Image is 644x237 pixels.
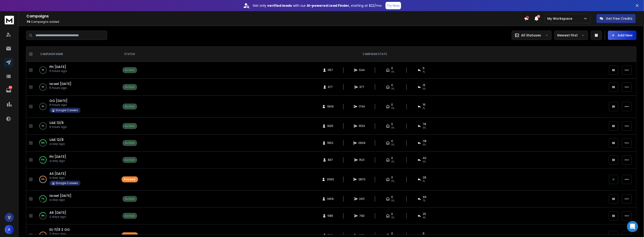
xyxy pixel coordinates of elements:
td: 0%PH [DATE]5 hours ago [35,62,116,79]
th: CAMPAIGN NAME [35,47,116,62]
a: PH [DATE] [49,65,66,69]
a: UAE 13/8 [49,120,64,125]
p: 3 % [42,85,44,89]
span: 78 [423,122,426,126]
span: 4 % [423,216,426,220]
button: Try Now [386,2,401,9]
td: 0%GG [DATE]6 hours agoGoogle Careers [35,96,116,118]
div: Active [125,68,135,72]
p: 87 % [41,158,45,162]
span: 0 [391,212,393,216]
p: 0 % [42,68,44,72]
span: 544 [359,68,365,72]
p: a day ago [49,159,66,163]
a: Israel [DATE] [49,81,71,86]
a: EU 11/8 2 GG [49,227,70,232]
p: Get only with our starting at $22/mo [253,3,382,8]
span: 0% [391,179,394,183]
div: Active [125,85,135,89]
span: 1925 [327,124,334,128]
span: 0 [391,66,393,70]
td: 3%Israel [DATE]5 hours ago [35,79,116,96]
span: 0 [391,176,393,179]
span: 6 [423,232,425,235]
span: 0 [391,156,393,160]
p: 2 days ago [49,232,80,236]
span: 0 [391,139,393,143]
span: 0 [391,122,393,126]
button: Newest First [554,31,588,40]
a: GG [DATE] [49,98,68,103]
span: 0% [391,143,394,147]
div: Active [125,105,135,108]
h1: Campaigns [26,13,524,19]
a: Israel [DATE] [49,193,71,198]
span: 118 [423,139,426,143]
span: 1744 [359,105,365,108]
span: 0 [391,83,393,87]
span: 2870 [358,178,365,181]
span: 0 [391,232,393,235]
span: 50 [537,15,540,18]
span: 0 [391,103,393,107]
span: 0% [391,87,394,91]
span: 377 [360,85,364,89]
p: 4 % [42,124,44,128]
div: Active [125,197,135,201]
div: Open Intercom Messenger [627,221,638,232]
td: 52%UAE 12/8a day ago [35,135,116,152]
th: CAMPAIGN STATS [144,47,606,62]
th: STATUS [116,47,144,62]
strong: AI-powered Lead Finder, [307,3,350,8]
p: My Workspace [547,16,574,21]
span: 0% [391,216,394,220]
span: 0% [391,160,394,164]
span: AR [DATE] [49,210,66,215]
p: 52 % [41,141,45,145]
span: 1157 [328,68,333,72]
button: A [5,225,14,234]
p: 0 % [42,104,44,109]
p: Campaigns added [26,20,524,24]
span: 1521 [359,158,365,162]
a: AS [DATE] [49,171,66,176]
span: 2909 [358,141,366,145]
div: Active [125,214,135,218]
span: PH [DATE] [49,154,66,159]
span: 1949 [327,105,334,108]
div: Active [125,158,135,162]
span: 377 [328,85,333,89]
span: 837 [328,158,333,162]
td: 87%PH [DATE]a day ago [35,152,116,169]
p: 71 % [42,197,45,201]
span: 1952 [327,141,334,145]
span: 2063 [327,178,334,181]
p: 39 % [41,214,45,218]
span: 586 [328,214,333,218]
p: a day ago [49,198,71,202]
p: 5 hours ago [49,69,67,73]
span: 40 [423,156,426,160]
p: All Statuses [521,33,541,38]
img: logo [5,16,14,24]
p: 2 days ago [49,215,66,219]
span: 28 [423,176,426,179]
span: 1 % [423,179,425,183]
strong: verified leads [267,3,292,8]
span: 16 [423,103,425,107]
td: 39%AR [DATE]2 days ago [35,208,116,224]
span: 99 [423,195,426,199]
span: 1553 [359,124,365,128]
span: 76 [26,20,30,24]
p: 5 hours ago [49,86,71,90]
td: 40%AS [DATE]a day agoGoogle Careers [35,169,116,191]
span: 7 % [423,199,425,203]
